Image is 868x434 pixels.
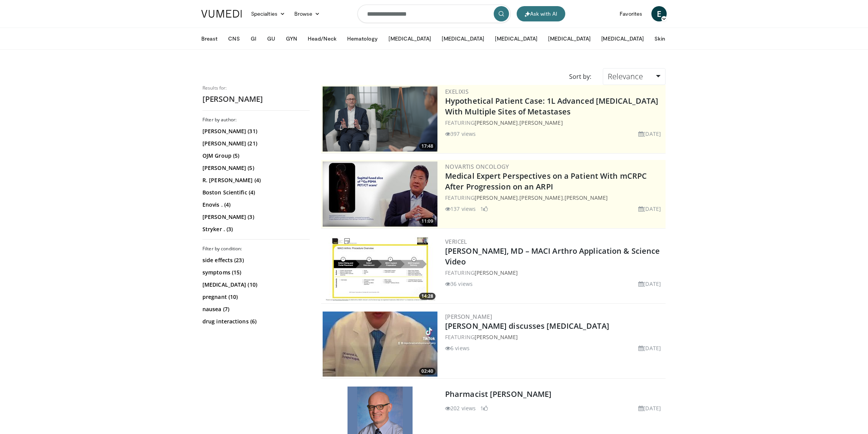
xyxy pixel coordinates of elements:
[323,86,437,152] a: 17:48
[202,213,308,221] a: [PERSON_NAME] (3)
[603,68,666,85] a: Relevance
[419,368,436,375] span: 02:40
[202,127,308,135] a: [PERSON_NAME] (31)
[201,10,242,18] img: VuMedi Logo
[475,333,518,341] a: [PERSON_NAME]
[202,293,308,301] a: pregnant (10)
[202,246,310,252] h3: Filter by condition:
[323,312,437,377] img: e4f4b9e0-daa4-4379-9c1e-4ebe0667dd2c.300x170_q85_crop-smart_upscale.jpg
[202,281,308,289] a: [MEDICAL_DATA] (10)
[323,86,437,152] img: 84b4300d-85e9-460f-b732-bf58958c3fce.png.300x170_q85_crop-smart_upscale.png
[202,225,308,233] a: Stryker . (3)
[202,318,308,325] a: drug interactions (6)
[638,280,661,288] li: [DATE]
[202,140,308,147] a: [PERSON_NAME] (21)
[419,218,436,225] span: 11:09
[543,31,595,46] button: [MEDICAL_DATA]
[519,194,563,201] a: [PERSON_NAME]
[638,205,661,213] li: [DATE]
[281,31,302,46] button: GYN
[323,237,437,302] a: 14:28
[224,31,244,46] button: CNS
[563,68,597,85] div: Sort by:
[303,31,341,46] button: Head/Neck
[490,31,542,46] button: [MEDICAL_DATA]
[445,344,470,352] li: 6 views
[437,31,489,46] button: [MEDICAL_DATA]
[202,152,308,160] a: OJM Group (5)
[202,85,310,91] p: Results for:
[202,256,308,264] a: side effects (23)
[323,312,437,377] a: 02:40
[445,130,476,138] li: 397 views
[202,176,308,184] a: R. [PERSON_NAME] (4)
[202,164,308,172] a: [PERSON_NAME] (5)
[650,31,669,46] button: Skin
[519,119,563,126] a: [PERSON_NAME]
[357,5,511,23] input: Search topics, interventions
[638,344,661,352] li: [DATE]
[565,194,608,201] a: [PERSON_NAME]
[323,162,437,227] a: 11:09
[445,321,609,331] a: [PERSON_NAME] discusses [MEDICAL_DATA]
[445,238,467,245] a: Vericel
[597,31,648,46] button: [MEDICAL_DATA]
[419,293,436,300] span: 14:28
[246,31,261,46] button: GI
[202,117,310,123] h3: Filter by author:
[445,119,664,127] div: FEATURING ,
[445,404,476,412] li: 202 views
[638,404,661,412] li: [DATE]
[384,31,436,46] button: [MEDICAL_DATA]
[445,194,664,202] div: FEATURING , ,
[480,205,488,213] li: 1
[202,189,308,196] a: Boston Scientific (4)
[343,31,383,46] button: Hematology
[197,31,222,46] button: Breast
[445,280,473,288] li: 36 views
[290,6,325,21] a: Browse
[475,119,518,126] a: [PERSON_NAME]
[445,163,509,170] a: Novartis Oncology
[608,71,643,82] span: Relevance
[323,162,437,227] img: 918109e9-db38-4028-9578-5f15f4cfacf3.jpg.300x170_q85_crop-smart_upscale.jpg
[475,269,518,276] a: [PERSON_NAME]
[445,269,664,277] div: FEATURING
[615,6,647,21] a: Favorites
[419,143,436,150] span: 17:48
[651,6,667,21] a: E
[445,205,476,213] li: 137 views
[202,94,310,104] h2: [PERSON_NAME]
[445,246,660,267] a: [PERSON_NAME], MD – MACI Arthro Application & Science Video
[445,333,664,341] div: FEATURING
[202,201,308,209] a: Enovis . (4)
[480,404,488,412] li: 1
[445,389,551,399] a: Pharmacist [PERSON_NAME]
[323,237,437,302] img: 2444198d-1b18-4a77-bb67-3e21827492e5.300x170_q85_crop-smart_upscale.jpg
[445,171,647,192] a: Medical Expert Perspectives on a Patient With mCRPC After Progression on an ARPI
[638,130,661,138] li: [DATE]
[475,194,518,201] a: [PERSON_NAME]
[263,31,280,46] button: GU
[202,305,308,313] a: nausea (7)
[246,6,290,21] a: Specialties
[445,96,658,117] a: Hypothetical Patient Case: 1L Advanced [MEDICAL_DATA] With Multiple Sites of Metastases
[445,88,468,95] a: Exelixis
[517,6,565,21] button: Ask with AI
[202,269,308,276] a: symptoms (15)
[445,313,492,320] a: [PERSON_NAME]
